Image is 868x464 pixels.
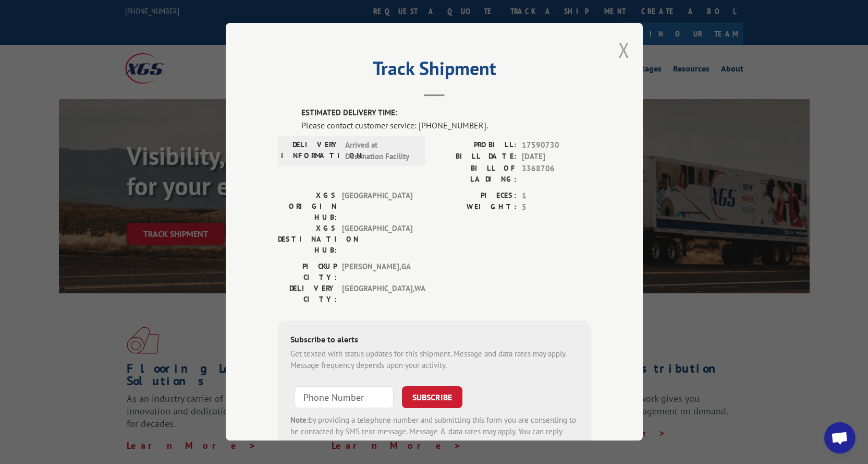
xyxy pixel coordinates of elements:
[278,61,591,81] h2: Track Shipment
[345,139,415,163] span: Arrived at Destination Facility
[618,36,630,64] button: Close modal
[290,333,578,348] div: Subscribe to alerts
[295,386,394,408] input: Phone Number
[290,414,578,450] div: by providing a telephone number and submitting this form you are consenting to be contacted by SM...
[434,151,517,163] label: BILL DATE:
[290,415,309,425] strong: Note:
[434,202,517,214] label: WEIGHT:
[342,283,412,305] span: [GEOGRAPHIC_DATA] , WA
[301,108,591,120] label: ESTIMATED DELIVERY TIME:
[278,283,337,305] label: DELIVERY CITY:
[522,151,591,163] span: [DATE]
[434,139,517,151] label: PROBILL:
[434,163,517,185] label: BILL OF LADING:
[301,119,591,132] div: Please contact customer service: [PHONE_NUMBER].
[342,190,412,223] span: [GEOGRAPHIC_DATA]
[278,223,337,256] label: XGS DESTINATION HUB:
[824,422,855,454] div: Open chat
[342,223,412,256] span: [GEOGRAPHIC_DATA]
[522,190,591,202] span: 1
[342,261,412,283] span: [PERSON_NAME] , GA
[434,190,517,202] label: PIECES:
[522,139,591,151] span: 17590730
[402,386,462,408] button: SUBSCRIBE
[278,190,337,223] label: XGS ORIGIN HUB:
[522,202,591,214] span: 5
[290,348,578,372] div: Get texted with status updates for this shipment. Message and data rates may apply. Message frequ...
[522,163,591,185] span: 3368706
[278,261,337,283] label: PICKUP CITY:
[281,139,340,163] label: DELIVERY INFORMATION:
